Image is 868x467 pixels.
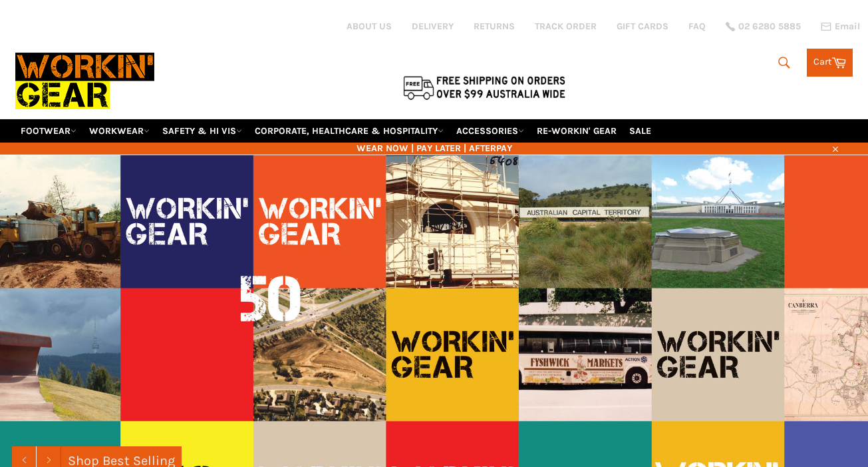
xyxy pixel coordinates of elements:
[347,20,392,33] a: ABOUT US
[688,20,706,33] a: FAQ
[15,119,82,143] a: FOOTWEAR
[84,119,155,143] a: WORKWEAR
[401,73,567,101] img: Flat $9.95 shipping Australia wide
[835,22,860,31] span: Email
[474,20,515,33] a: RETURNS
[821,21,860,32] a: Email
[617,20,668,33] a: GIFT CARDS
[807,49,853,77] a: Cart
[531,119,622,143] a: RE-WORKIN' GEAR
[726,22,801,31] a: 02 6280 5885
[624,119,656,143] a: SALE
[249,119,449,143] a: CORPORATE, HEALTHCARE & HOSPITALITY
[738,22,801,31] span: 02 6280 5885
[15,43,154,119] img: Workin Gear leaders in Workwear, Safety Boots, PPE, Uniforms. Australia's No.1 in Workwear
[412,20,454,33] a: DELIVERY
[535,20,597,33] a: TRACK ORDER
[451,119,529,143] a: ACCESSORIES
[157,119,247,143] a: SAFETY & HI VIS
[15,142,853,155] span: WEAR NOW | PAY LATER | AFTERPAY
